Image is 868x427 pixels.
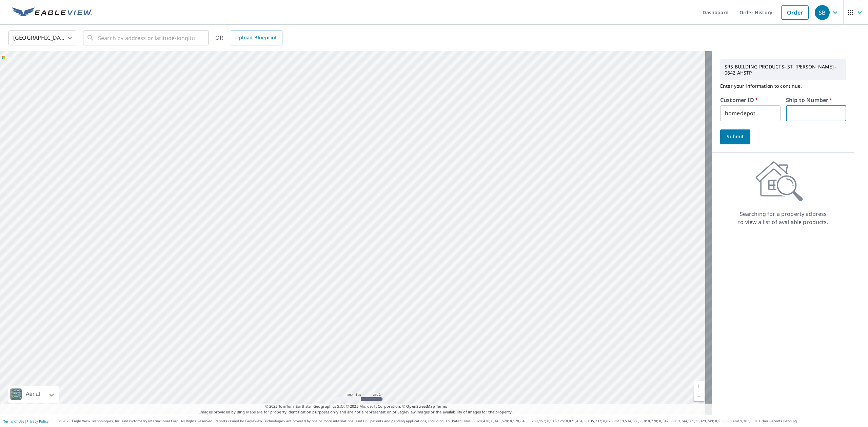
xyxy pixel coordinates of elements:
div: OR [215,30,282,45]
a: Order [781,5,809,20]
span: © 2025 TomTom, Earthstar Geographics SIO, © 2025 Microsoft Corporation, © [265,404,447,409]
div: Aerial [24,386,42,403]
p: | [3,419,48,423]
a: Privacy Policy [26,419,48,424]
span: Upload Blueprint [235,34,277,42]
input: Search by address or latitude-longitude [98,28,195,47]
img: EV Logo [12,7,92,18]
p: SRS BUILDING PRODUCTS- ST. [PERSON_NAME] - 0642 AHSTP [722,61,845,79]
a: Terms [436,404,447,409]
p: Searching for a property address to view a list of available products. [738,210,829,226]
span: Submit [726,133,745,141]
p: Enter your information to continue. [720,80,846,92]
div: Aerial [8,386,59,403]
div: SB [815,5,830,20]
button: Submit [720,129,750,144]
a: Terms of Use [3,419,24,424]
a: Current Level 5, Zoom In [694,381,704,391]
a: OpenStreetMap [406,404,435,409]
a: Current Level 5, Zoom Out [694,391,704,401]
a: Upload Blueprint [230,30,282,45]
p: © 2025 Eagle View Technologies, Inc. and Pictometry International Corp. All Rights Reserved. Repo... [59,419,865,424]
label: Ship to Number [786,97,832,103]
div: [GEOGRAPHIC_DATA] [8,28,76,47]
label: Customer ID [720,97,758,103]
